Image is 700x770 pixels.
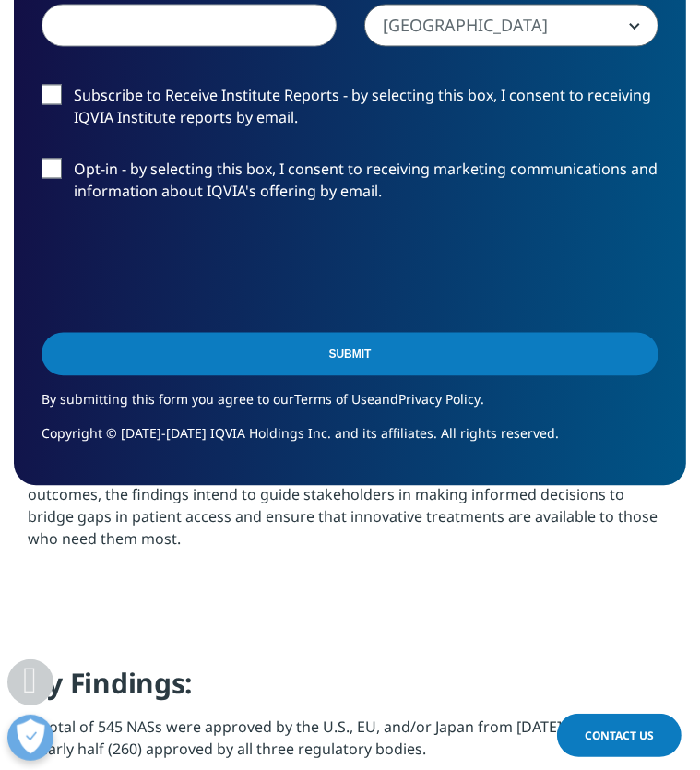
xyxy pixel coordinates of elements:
[42,332,658,375] input: Submit
[42,231,322,303] iframe: reCAPTCHA
[14,665,686,716] h4: Key Findings:
[365,5,658,47] span: Sweden
[557,714,682,757] a: Contact Us
[42,158,658,212] label: Opt-in - by selecting this box, I consent to receiving marketing communications and information a...
[7,715,53,761] button: Öppna preferenser
[42,84,658,138] label: Subscribe to Receive Institute Reports - by selecting this box, I consent to receiving IQVIA Inst...
[294,390,374,408] a: Terms of Use
[398,390,481,408] a: Privacy Policy
[42,389,658,423] p: By submitting this form you agree to our and .
[364,4,659,46] span: Sweden
[585,728,654,743] span: Contact Us
[42,423,658,457] p: Copyright © [DATE]-[DATE] IQVIA Holdings Inc. and its affiliates. All rights reserved.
